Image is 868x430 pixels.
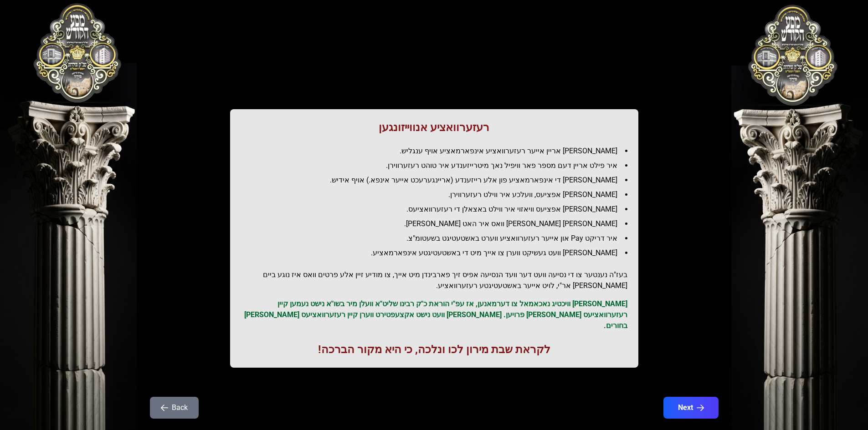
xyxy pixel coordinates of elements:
li: [PERSON_NAME] [PERSON_NAME] וואס איר האט [PERSON_NAME]. [248,218,627,229]
li: [PERSON_NAME] אפציעס, וועלכע איר ווילט רעזערווירן. [248,189,627,200]
button: Next [663,397,719,419]
li: איר פילט אריין דעם מספר פאר וויפיל נאך מיטרייזענדע איר טוהט רעזערווירן. [248,160,627,171]
p: [PERSON_NAME] וויכטיג נאכאמאל צו דערמאנען, אז עפ"י הוראת כ"ק רבינו שליט"א וועלן מיר בשו"א נישט נע... [241,298,627,331]
li: [PERSON_NAME] די אינפארמאציע פון אלע רייזענדע (אריינגערעכט אייער אינפא.) אויף אידיש. [248,175,627,186]
h1: רעזערוואציע אנווייזונגען [241,120,627,135]
li: איר דריקט Pay און אייער רעזערוואציע ווערט באשטעטיגט בשעטומ"צ. [248,233,627,244]
h2: בעז"ה נענטער צו די נסיעה וועט דער וועד הנסיעה אפיס זיך פארבינדן מיט אייך, צו מודיע זיין אלע פרטים... [241,269,627,291]
button: Back [150,397,199,419]
li: [PERSON_NAME] וועט געשיקט ווערן צו אייך מיט די באשטעטיגטע אינפארמאציע. [248,248,627,258]
li: [PERSON_NAME] אריין אייער רעזערוואציע אינפארמאציע אויף ענגליש. [248,146,627,157]
h1: לקראת שבת מירון לכו ונלכה, כי היא מקור הברכה! [241,342,627,357]
li: [PERSON_NAME] אפציעס וויאזוי איר ווילט באצאלן די רעזערוואציעס. [248,204,627,215]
